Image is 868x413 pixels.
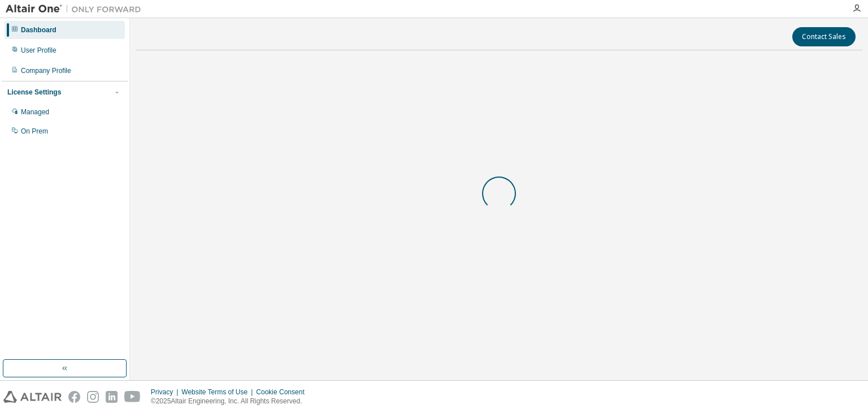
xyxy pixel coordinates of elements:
[106,391,118,403] img: linkedin.svg
[87,391,99,403] img: instagram.svg
[21,46,57,55] div: User Profile
[151,388,181,397] div: Privacy
[68,391,80,403] img: facebook.svg
[256,388,311,397] div: Cookie Consent
[7,88,61,97] div: License Settings
[181,388,256,397] div: Website Terms of Use
[6,3,147,15] img: Altair One
[21,66,71,75] div: Company Profile
[3,391,62,403] img: altair_logo.svg
[21,127,48,136] div: On Prem
[21,25,57,35] div: Dashboard
[792,27,856,46] button: Contact Sales
[124,391,141,403] img: youtube.svg
[21,107,49,117] div: Managed
[151,397,311,406] p: © 2025 Altair Engineering, Inc. All Rights Reserved.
